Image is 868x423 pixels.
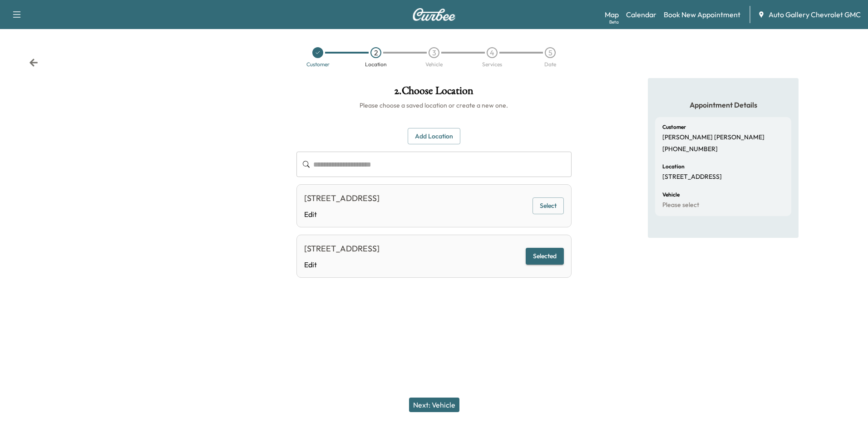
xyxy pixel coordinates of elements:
[526,248,564,265] button: Selected
[662,173,722,181] p: [STREET_ADDRESS]
[304,192,380,205] div: [STREET_ADDRESS]
[662,164,685,169] h6: Location
[412,8,456,21] img: Curbee Logo
[662,133,764,142] p: [PERSON_NAME] [PERSON_NAME]
[429,47,439,58] div: 3
[609,19,619,25] div: Beta
[425,62,443,67] div: Vehicle
[533,197,564,214] button: Select
[306,62,330,67] div: Customer
[545,47,556,58] div: 5
[662,192,680,197] h6: Vehicle
[487,47,498,58] div: 4
[605,9,619,20] a: MapBeta
[296,85,571,101] h1: 2 . Choose Location
[304,209,380,220] a: Edit
[408,128,460,145] button: Add Location
[29,58,38,67] div: Back
[365,62,387,67] div: Location
[664,9,740,20] a: Book New Appointment
[482,62,502,67] div: Services
[662,201,699,209] p: Please select
[304,259,380,270] a: Edit
[662,145,718,153] p: [PHONE_NUMBER]
[662,124,686,130] h6: Customer
[370,47,381,58] div: 2
[304,242,380,255] div: [STREET_ADDRESS]
[769,9,861,20] span: Auto Gallery Chevrolet GMC
[296,101,571,110] h6: Please choose a saved location or create a new one.
[409,398,459,412] button: Next: Vehicle
[655,100,791,110] h5: Appointment Details
[544,62,556,67] div: Date
[626,9,656,20] a: Calendar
